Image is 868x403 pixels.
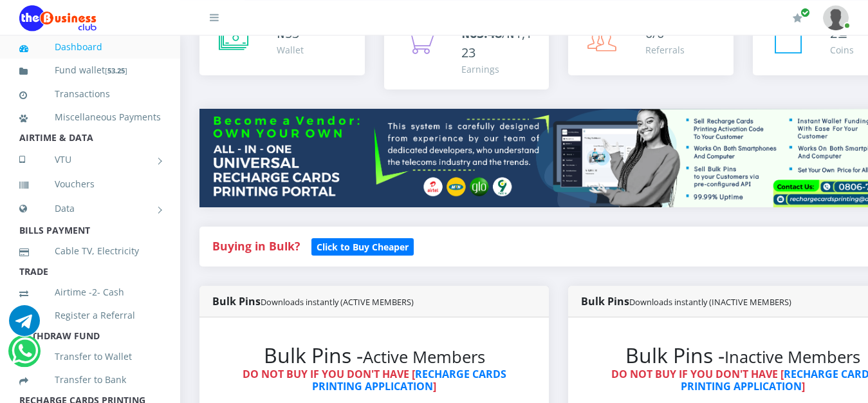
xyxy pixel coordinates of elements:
[461,62,537,76] div: Earnings
[212,238,300,254] strong: Buying in Bulk?
[19,236,161,266] a: Cable TV, Electricity
[793,13,802,23] i: Renew/Upgrade Subscription
[105,66,127,75] small: [ ]
[311,238,414,254] a: Click to Buy Cheaper
[9,315,40,336] a: Chat for support
[277,43,304,57] div: Wallet
[19,5,97,31] img: Logo
[107,66,125,75] b: 53.25
[212,294,414,308] strong: Bulk Pins
[261,296,414,308] small: Downloads instantly (ACTIVE MEMBERS)
[725,346,860,368] small: Inactive Members
[830,43,854,57] div: Coins
[19,79,161,109] a: Transactions
[19,277,161,307] a: Airtime -2- Cash
[199,11,365,75] a: ₦53 Wallet
[12,345,38,366] a: Chat for support
[384,11,549,89] a: ₦65.48/₦1,123 Earnings
[225,343,523,368] h2: Bulk Pins -
[243,367,506,393] strong: DO NOT BUY IF YOU DON'T HAVE [ ]
[800,8,810,17] span: Renew/Upgrade Subscription
[645,43,685,57] div: Referrals
[19,169,161,199] a: Vouchers
[19,192,161,225] a: Data
[581,294,791,308] strong: Bulk Pins
[568,11,734,75] a: 0/0 Referrals
[19,365,161,395] a: Transfer to Bank
[19,55,161,86] a: Fund wallet[53.25]
[823,5,849,30] img: User
[363,346,485,368] small: Active Members
[19,342,161,371] a: Transfer to Wallet
[317,241,409,253] b: Click to Buy Cheaper
[19,32,161,62] a: Dashboard
[19,301,161,330] a: Register a Referral
[19,102,161,132] a: Miscellaneous Payments
[19,144,161,176] a: VTU
[312,367,506,393] a: RECHARGE CARDS PRINTING APPLICATION
[629,296,791,308] small: Downloads instantly (INACTIVE MEMBERS)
